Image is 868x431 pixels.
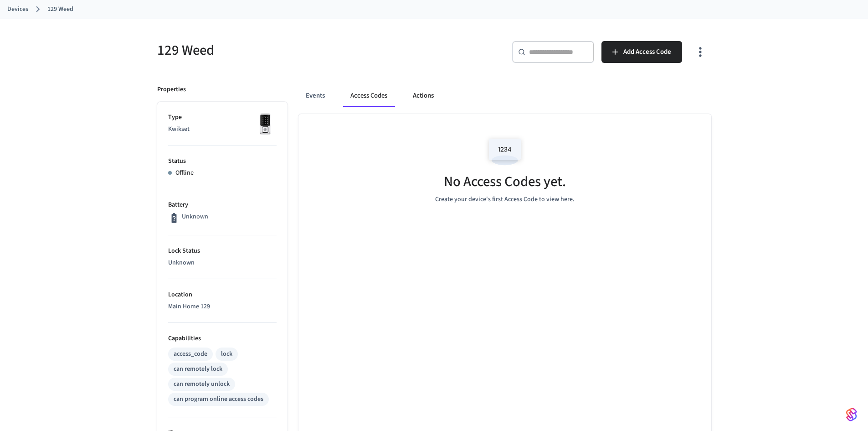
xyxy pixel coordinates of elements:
[168,113,277,122] p: Type
[168,302,277,312] p: Main Home 129
[168,334,277,343] p: Capabilities
[174,364,222,374] div: can remotely lock
[174,395,263,404] div: can program online access codes
[221,349,232,359] div: lock
[168,290,277,300] p: Location
[168,200,277,210] p: Battery
[623,46,671,58] span: Add Access Code
[7,5,28,14] a: Devices
[846,407,857,422] img: SeamLogoGradient.69752ec5.svg
[484,132,525,171] img: Access Codes Empty State
[157,41,429,60] h5: 129 Weed
[47,5,73,14] a: 129 Weed
[298,85,332,107] button: Events
[254,113,277,135] img: Kwikset Halo Touchscreen Wifi Enabled Smart Lock, Polished Chrome, Front
[182,212,208,222] p: Unknown
[406,85,441,107] button: Actions
[435,195,575,204] p: Create your device's first Access Code to view here.
[601,41,682,63] button: Add Access Code
[168,246,277,256] p: Lock Status
[168,156,277,166] p: Status
[444,172,566,191] h5: No Access Codes yet.
[174,379,230,389] div: can remotely unlock
[168,125,277,134] p: Kwikset
[298,85,711,107] div: ant example
[175,168,194,178] p: Offline
[343,85,395,107] button: Access Codes
[174,349,207,359] div: access_code
[168,258,277,268] p: Unknown
[157,85,186,94] p: Properties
